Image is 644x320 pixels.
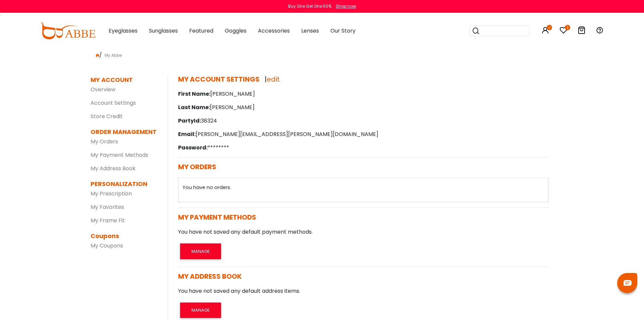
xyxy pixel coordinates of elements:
a: Account Settings [91,99,136,107]
a: My Frame Fit [91,217,125,224]
a: edit [267,75,280,84]
button: MANAGE [180,243,221,259]
img: abbeglasses.com [40,22,95,39]
a: My Orders [91,138,118,145]
dt: ORDER MANAGEMENT [91,127,158,136]
span: | [265,75,280,84]
span: Eyeglasses [109,27,138,35]
font: [PERSON_NAME][EMAIL_ADDRESS][PERSON_NAME][DOMAIN_NAME] [196,130,378,138]
span: PartyId: [178,117,201,125]
font: [PERSON_NAME] [210,103,255,111]
span: MY ACCOUNT SETTINGS [178,75,260,84]
img: home.png [96,54,99,57]
dt: MY ACCOUNT [91,75,133,84]
span: MY PAYMENT METHODS [178,213,256,222]
a: 1 [559,28,568,35]
i: 1 [565,25,570,30]
p: You have no orders. [182,184,544,191]
span: Accessories [258,27,290,35]
a: Overview [91,86,115,93]
div: Shop now [336,3,356,9]
dt: Coupons [91,231,158,240]
button: MANAGE [180,303,221,318]
span: Goggles [225,27,247,35]
div: Buy One Get One 50% [288,3,331,9]
a: My Payment Methods [91,151,148,159]
p: You have not saved any default payment methods. [178,228,548,236]
div: / [91,48,553,59]
span: Sunglasses [149,27,178,35]
a: My Coupons [91,242,123,249]
span: My Abbe [102,52,124,58]
a: MANAGE [178,247,223,255]
span: Email: [178,130,196,138]
dt: PERSONALIZATION [91,179,158,188]
a: My Prescription [91,190,132,197]
p: You have not saved any default address items. [178,287,548,295]
a: MANAGE [178,306,223,314]
img: chat [624,280,632,286]
span: Password: [178,144,208,151]
span: Last Name: [178,103,210,111]
span: Featured [189,27,213,35]
font: [PERSON_NAME] [210,90,255,98]
font: 38324 [201,117,217,125]
a: Store Credit [91,112,123,120]
span: First Name: [178,90,210,98]
span: MY ADDRESS BOOK [178,272,242,281]
span: MY ORDERS [178,162,216,172]
a: My Favorites [91,203,124,211]
a: Shop now [332,3,356,9]
a: My Address Book [91,165,136,172]
span: Lenses [301,27,319,35]
span: Our Story [330,27,356,35]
